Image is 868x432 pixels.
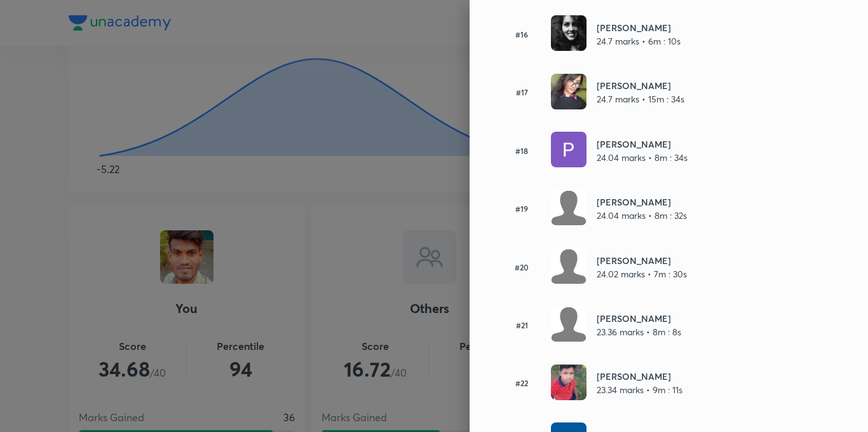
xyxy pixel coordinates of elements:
p: 23.34 marks • 9m : 11s [597,383,682,396]
h6: #18 [500,145,543,157]
h6: #21 [500,319,543,331]
h6: [PERSON_NAME] [597,370,682,383]
h6: #19 [500,203,543,214]
img: Avatar [551,365,587,400]
h6: [PERSON_NAME] [597,195,687,209]
h6: [PERSON_NAME] [597,312,681,325]
img: Avatar [551,306,587,342]
p: 24.02 marks • 7m : 30s [597,267,687,281]
h6: #20 [500,261,543,273]
p: 23.36 marks • 8m : 8s [597,325,681,338]
img: Avatar [551,248,587,284]
h6: #16 [500,29,543,40]
h6: #22 [500,377,543,389]
h6: #17 [500,87,543,98]
img: Avatar [551,15,587,51]
p: 24.04 marks • 8m : 32s [597,209,687,222]
img: Avatar [551,132,587,167]
img: Avatar [551,190,587,225]
img: Avatar [551,74,587,109]
h6: [PERSON_NAME] [597,79,684,92]
p: 24.04 marks • 8m : 34s [597,151,688,164]
p: 24.7 marks • 6m : 10s [597,34,681,48]
h6: [PERSON_NAME] [597,254,687,267]
h6: [PERSON_NAME] [597,21,681,34]
h6: [PERSON_NAME] [597,137,688,151]
p: 24.7 marks • 15m : 34s [597,92,684,106]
